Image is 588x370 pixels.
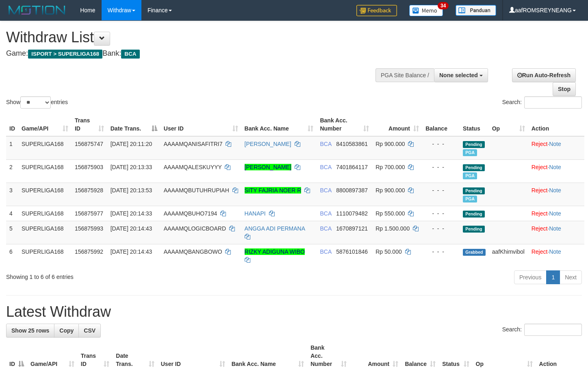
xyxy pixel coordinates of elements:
[6,304,582,320] h1: Latest Withdraw
[320,164,331,170] span: BCA
[18,183,72,206] td: SUPERLIGA168
[111,141,152,147] span: [DATE] 20:11:20
[489,244,528,267] td: aafKhimvibol
[532,225,548,232] a: Reject
[439,72,478,78] span: None selected
[425,163,456,171] div: - - -
[6,324,54,337] a: Show 25 rows
[528,206,584,221] td: ·
[245,164,291,170] a: [PERSON_NAME]
[6,136,18,160] td: 1
[164,225,226,232] span: AAAAMQLOGICBOARD
[320,141,331,147] span: BCA
[549,164,561,170] a: Note
[425,248,456,256] div: - - -
[336,187,368,194] span: Copy 8800897387 to clipboard
[460,113,489,136] th: Status
[320,225,331,232] span: BCA
[111,210,152,217] span: [DATE] 20:14:33
[107,113,161,136] th: Date Trans.: activate to sort column descending
[549,187,561,194] a: Note
[336,225,368,232] span: Copy 1670897121 to clipboard
[6,50,384,58] h4: Game: Bank:
[111,248,152,255] span: [DATE] 20:14:43
[532,248,548,255] a: Reject
[164,164,222,170] span: AAAAMQALESKUYYY
[336,210,368,217] span: Copy 1110079482 to clipboard
[463,249,486,256] span: Grabbed
[425,140,456,148] div: - - -
[560,270,582,284] a: Next
[111,225,152,232] span: [DATE] 20:14:43
[18,221,72,244] td: SUPERLIGA168
[489,113,528,136] th: Op: activate to sort column ascending
[502,324,582,336] label: Search:
[375,225,410,232] span: Rp 1.500.000
[245,248,305,255] a: RIZKY ADIGUNA WIBO
[549,210,561,217] a: Note
[59,327,74,334] span: Copy
[463,172,477,179] span: Marked by aafsoycanthlai
[553,82,576,96] a: Stop
[6,113,18,136] th: ID
[546,270,560,284] a: 1
[20,96,51,109] select: Showentries
[245,210,266,217] a: HANAPI
[463,141,485,148] span: Pending
[425,186,456,194] div: - - -
[356,5,397,16] img: Feedback.jpg
[164,210,217,217] span: AAAAMQBUHO7194
[463,164,485,171] span: Pending
[549,141,561,147] a: Note
[514,270,547,284] a: Previous
[75,141,103,147] span: 156875747
[75,210,103,217] span: 156875977
[320,210,331,217] span: BCA
[75,187,103,194] span: 156875928
[336,248,368,255] span: Copy 5876101846 to clipboard
[111,164,152,170] span: [DATE] 20:13:33
[6,29,384,46] h1: Withdraw List
[6,206,18,221] td: 4
[532,164,548,170] a: Reject
[456,5,496,16] img: panduan.png
[6,244,18,267] td: 6
[164,187,229,194] span: AAAAMQBUTUHRUPIAH
[549,248,561,255] a: Note
[336,141,368,147] span: Copy 8410583861 to clipboard
[422,113,460,136] th: Balance
[528,159,584,183] td: ·
[75,164,103,170] span: 156875903
[6,4,68,16] img: MOTION_logo.png
[524,96,582,109] input: Search:
[75,225,103,232] span: 156875993
[6,159,18,183] td: 2
[6,221,18,244] td: 5
[18,159,72,183] td: SUPERLIGA168
[532,210,548,217] a: Reject
[409,5,443,16] img: Button%20Memo.svg
[372,113,422,136] th: Amount: activate to sort column ascending
[512,68,576,82] a: Run Auto-Refresh
[18,244,72,267] td: SUPERLIGA168
[425,209,456,218] div: - - -
[549,225,561,232] a: Note
[6,96,68,109] label: Show entries
[164,248,222,255] span: AAAAMQBANGBOWO
[336,164,368,170] span: Copy 7401864117 to clipboard
[245,187,302,194] a: SITY FAJRIA NOER R
[528,136,584,160] td: ·
[375,248,402,255] span: Rp 50.000
[28,50,102,59] span: ISPORT > SUPERLIGA168
[463,149,477,156] span: Marked by aafsoycanthlai
[84,327,95,334] span: CSV
[320,248,331,255] span: BCA
[241,113,317,136] th: Bank Acc. Name: activate to sort column ascending
[6,183,18,206] td: 3
[528,221,584,244] td: ·
[502,96,582,109] label: Search:
[11,327,49,334] span: Show 25 rows
[463,187,485,194] span: Pending
[532,187,548,194] a: Reject
[463,226,485,233] span: Pending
